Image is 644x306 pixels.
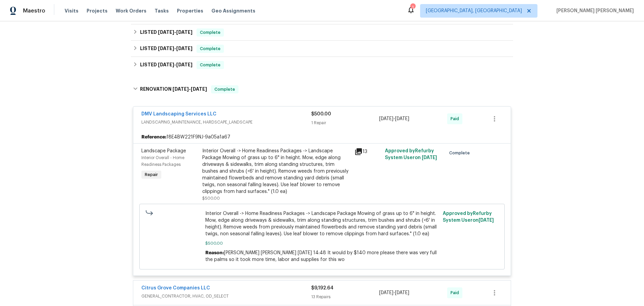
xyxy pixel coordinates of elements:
[158,30,174,35] span: [DATE]
[131,41,513,57] div: LISTED [DATE]-[DATE]Complete
[141,293,311,300] span: GENERAL_CONTRACTOR, HVAC, OD_SELECT
[449,150,473,156] span: Complete
[141,119,311,126] span: LANDSCAPING_MAINTENANCE, HARDSCAPE_LANDSCAPE
[140,61,192,69] h6: LISTED
[141,156,184,167] span: Interior Overall - Home Readiness Packages
[479,218,494,223] span: [DATE]
[141,134,166,140] b: Reference:
[131,24,513,41] div: LISTED [DATE]-[DATE]Complete
[426,7,522,14] span: [GEOGRAPHIC_DATA], [GEOGRAPHIC_DATA]
[385,149,437,160] span: Approved by Refurby System User on
[354,148,381,156] div: 13
[197,29,223,36] span: Complete
[140,85,207,93] h6: RENOVATION
[176,46,192,51] span: [DATE]
[205,240,439,247] span: $500.00
[311,293,379,300] div: 13 Repairs
[311,119,379,126] div: 1 Repair
[141,149,186,153] span: Landscape Package
[211,7,255,14] span: Geo Assignments
[443,211,494,223] span: Approved by Refurby System User on
[554,7,634,14] span: [PERSON_NAME] [PERSON_NAME]
[451,289,462,296] span: Paid
[133,131,511,143] div: 18E4BW221F9NJ-9a05a1a67
[140,28,192,37] h6: LISTED
[197,45,223,52] span: Complete
[177,7,203,14] span: Properties
[202,148,350,195] div: Interior Overall -> Home Readiness Packages -> Landscape Package Mowing of grass up to 6" in heig...
[141,112,216,116] a: DMV Landscaping Services LLC
[379,116,393,121] span: [DATE]
[205,250,437,262] span: [PERSON_NAME] [PERSON_NAME] [DATE] 14:48 It would by $140 more please there was very full the pal...
[205,250,224,255] span: Reason:
[116,7,146,14] span: Work Orders
[172,87,207,91] span: -
[422,155,437,160] span: [DATE]
[65,7,78,14] span: Visits
[141,286,210,290] a: Citrus Grove Companies LLC
[202,196,220,200] span: $500.00
[131,79,513,100] div: RENOVATION [DATE]-[DATE]Complete
[158,46,192,51] span: -
[172,87,189,91] span: [DATE]
[205,210,439,237] span: Interior Overall -> Home Readiness Packages -> Landscape Package Mowing of grass up to 6" in heig...
[451,115,462,122] span: Paid
[131,57,513,73] div: LISTED [DATE]-[DATE]Complete
[158,62,192,67] span: -
[212,86,238,93] span: Complete
[395,116,409,121] span: [DATE]
[191,87,207,91] span: [DATE]
[155,8,169,13] span: Tasks
[158,46,174,51] span: [DATE]
[176,30,192,35] span: [DATE]
[379,289,409,296] span: -
[311,112,331,116] span: $500.00
[140,45,192,53] h6: LISTED
[23,7,45,14] span: Maestro
[87,7,108,14] span: Projects
[410,4,415,11] div: 1
[158,62,174,67] span: [DATE]
[197,62,223,68] span: Complete
[395,290,409,295] span: [DATE]
[158,30,192,35] span: -
[379,290,393,295] span: [DATE]
[311,286,333,290] span: $9,192.64
[142,171,161,178] span: Repair
[176,62,192,67] span: [DATE]
[379,115,409,122] span: -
